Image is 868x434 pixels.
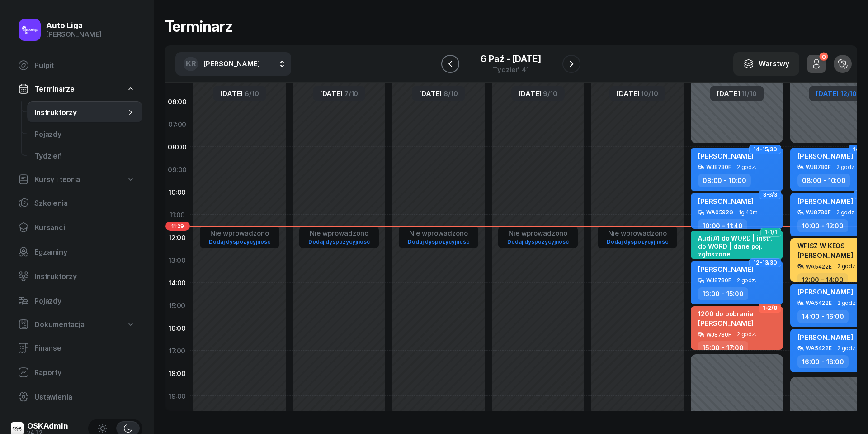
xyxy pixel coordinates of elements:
[706,277,731,283] div: WJ8780F
[797,251,853,260] span: [PERSON_NAME]
[165,271,190,294] div: 14:00
[698,310,754,318] div: 1200 do pobrania
[797,288,853,296] span: [PERSON_NAME]
[698,152,754,160] span: [PERSON_NAME]
[404,236,473,247] a: Dodaj dyspozycyjność
[837,300,857,306] span: 2 godz.
[807,55,826,73] button: 0
[698,319,754,328] span: [PERSON_NAME]
[11,192,142,214] a: Szkolenia
[34,152,135,160] span: Tydzień
[737,277,756,284] span: 2 godz.
[698,341,748,354] div: 15:00 - 17:00
[34,272,135,281] span: Instruktorzy
[603,236,672,247] a: Dodaj dyspozycyjność
[698,197,754,206] span: [PERSON_NAME]
[717,90,740,97] span: [DATE]
[603,227,672,247] button: Nie wprowadzonoDodaj dyspozycyjność
[698,287,748,300] div: 13:00 - 15:00
[11,217,142,238] a: Kursanci
[836,164,856,170] span: 2 godz.
[797,197,853,206] span: [PERSON_NAME]
[806,164,831,170] div: WJ8780F
[11,362,142,383] a: Raporty
[698,219,747,232] div: 10:00 - 11:40
[165,158,190,181] div: 09:00
[797,174,850,187] div: 08:00 - 10:00
[34,175,80,184] span: Kursy i teoria
[11,314,142,334] a: Dokumentacja
[165,339,190,362] div: 17:00
[34,223,135,232] span: Kursanci
[741,90,756,97] span: 11/10
[806,300,832,306] div: WA5422E
[220,90,243,97] span: [DATE]
[205,236,274,247] a: Dodaj dyspozycyjność
[203,59,260,68] span: [PERSON_NAME]
[506,54,510,63] span: -
[419,90,442,97] span: [DATE]
[165,407,190,430] div: 20:00
[764,231,777,233] span: 1-1/1
[698,174,751,187] div: 08:00 - 10:00
[797,310,849,323] div: 14:00 - 16:00
[34,320,85,329] span: Dokumentacja
[481,54,541,63] div: 6 paź [DATE]
[763,194,777,196] span: 3-3/3
[797,333,853,342] span: [PERSON_NAME]
[737,164,756,170] span: 2 godz.
[165,113,190,135] div: 07:00
[165,294,190,317] div: 15:00
[806,209,831,215] div: WJ8780F
[46,22,102,29] div: Auto Liga
[11,241,142,263] a: Egzaminy
[11,386,142,408] a: Ustawienia
[753,149,777,150] span: 14-15/30
[165,181,190,203] div: 10:00
[797,242,853,250] div: WPISZ W KEOS
[404,229,473,237] div: Nie wprowadzono
[837,345,857,352] span: 2 godz.
[165,18,232,34] h1: Terminarz
[245,90,259,97] span: 6/10
[34,248,135,256] span: Egzaminy
[34,130,135,139] span: Pojazdy
[11,169,142,189] a: Kursy i teoria
[27,123,142,145] a: Pojazdy
[504,227,572,247] button: Nie wprowadzonoDodaj dyspozycyjność
[617,90,639,97] span: [DATE]
[27,145,142,167] a: Tydzień
[797,152,853,160] span: [PERSON_NAME]
[543,90,557,97] span: 9/10
[34,199,135,207] span: Szkolenia
[186,60,196,68] span: KR
[46,30,102,39] div: [PERSON_NAME]
[743,58,789,69] div: Warstwy
[165,222,190,231] span: 11:29
[165,385,190,407] div: 19:00
[698,234,778,258] div: Audi A1 do WORD | instr. do WORD | dane poj. zgłoszone
[706,332,731,338] div: WJ8780F
[706,164,731,170] div: WJ8780F
[165,249,190,271] div: 13:00
[836,209,856,216] span: 2 godz.
[739,209,758,216] span: 1g 40m
[27,101,142,123] a: Instruktorzy
[603,229,672,237] div: Nie wprowadzono
[737,331,756,338] span: 2 godz.
[165,135,190,158] div: 08:00
[733,52,799,76] button: Warstwy
[165,317,190,339] div: 16:00
[481,66,541,73] div: Tydzień 41
[797,355,849,368] div: 16:00 - 18:00
[34,297,135,305] span: Pojazdy
[305,229,373,237] div: Nie wprowadzono
[504,236,572,247] a: Dodaj dyspozycyjność
[205,229,274,237] div: Nie wprowadzono
[34,393,135,401] span: Ustawienia
[797,219,848,232] div: 10:00 - 12:00
[34,368,135,377] span: Raporty
[320,90,343,97] span: [DATE]
[816,90,839,97] span: [DATE]
[819,52,828,61] div: 0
